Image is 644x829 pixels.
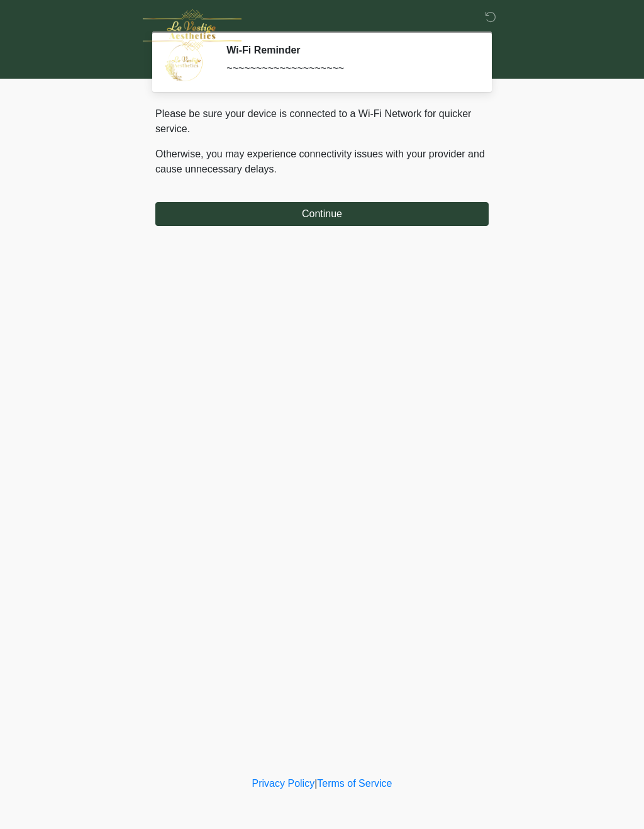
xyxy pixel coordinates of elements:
[165,44,203,82] img: Agent Avatar
[252,778,315,789] a: Privacy Policy
[155,202,489,226] button: Continue
[155,147,489,177] p: Otherwise, you may experience connectivity issues with your provider and cause unnecessary delays
[314,778,317,789] a: |
[317,778,392,789] a: Terms of Service
[143,9,241,51] img: Le Vestige Aesthetics Logo
[274,164,277,174] span: .
[155,106,489,137] p: Please be sure your device is connected to a Wi-Fi Network for quicker service.
[226,61,470,76] div: ~~~~~~~~~~~~~~~~~~~~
